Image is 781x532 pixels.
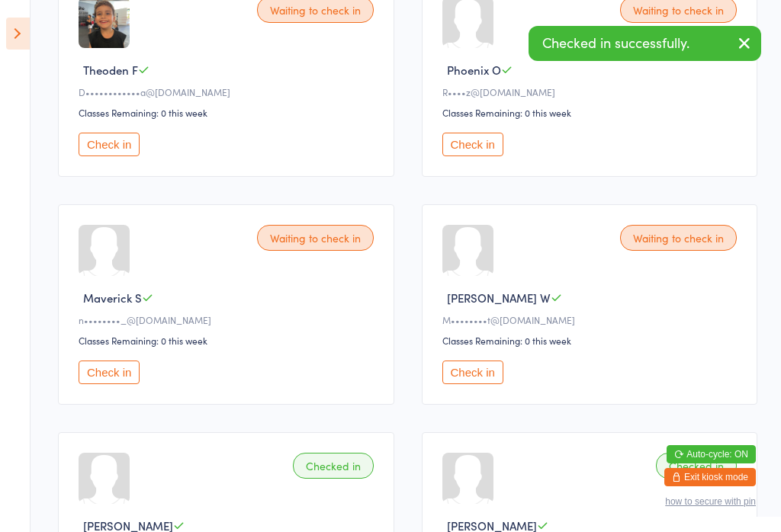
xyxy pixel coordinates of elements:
[442,361,503,384] button: Check in
[79,313,378,326] div: n••••••••_@[DOMAIN_NAME]
[667,445,756,463] button: Auto-cycle: ON
[447,62,501,78] span: Phoenix O
[664,468,756,486] button: Exit kiosk mode
[79,133,140,156] button: Check in
[447,290,551,306] span: [PERSON_NAME] W
[620,225,737,251] div: Waiting to check in
[665,496,756,507] button: how to secure with pin
[83,290,142,306] span: Maverick S
[656,453,737,479] div: Checked in
[442,313,742,326] div: M••••••••t@[DOMAIN_NAME]
[442,85,742,98] div: R••••z@[DOMAIN_NAME]
[257,225,374,251] div: Waiting to check in
[83,62,138,78] span: Theoden F
[79,361,140,384] button: Check in
[442,334,742,347] div: Classes Remaining: 0 this week
[293,453,374,479] div: Checked in
[442,106,742,119] div: Classes Remaining: 0 this week
[79,106,378,119] div: Classes Remaining: 0 this week
[79,85,378,98] div: D••••••••••••a@[DOMAIN_NAME]
[442,133,503,156] button: Check in
[529,26,761,61] div: Checked in successfully.
[79,334,378,347] div: Classes Remaining: 0 this week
